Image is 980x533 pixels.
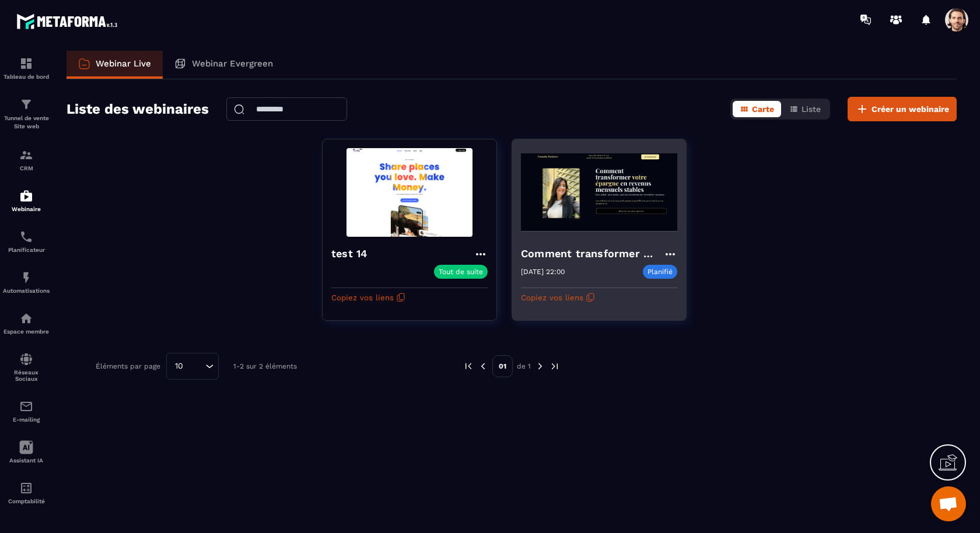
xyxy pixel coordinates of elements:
[3,247,50,253] p: Planificateur
[19,352,33,366] img: social-network
[96,362,160,370] p: Éléments par page
[3,369,50,382] p: Réseaux Sociaux
[3,457,50,464] p: Assistant IA
[331,148,488,237] img: webinar-background
[96,58,151,69] p: Webinar Live
[801,104,821,114] span: Liste
[521,148,677,237] img: webinar-background
[3,416,50,423] p: E-mailing
[3,328,50,335] p: Espace membre
[171,360,187,373] span: 10
[871,103,949,115] span: Créer un webinaire
[848,97,957,121] button: Créer un webinaire
[233,362,297,370] p: 1-2 sur 2 éléments
[3,303,50,343] a: automationsautomationsEspace membre
[478,361,488,371] img: prev
[3,472,50,513] a: accountantaccountantComptabilité
[931,486,966,521] div: Ouvrir le chat
[19,230,33,244] img: scheduler
[19,97,33,111] img: formation
[782,101,828,117] button: Liste
[752,104,774,114] span: Carte
[3,48,50,89] a: formationformationTableau de bord
[19,399,33,413] img: email
[521,288,595,307] button: Copiez vos liens
[19,311,33,325] img: automations
[535,361,545,371] img: next
[187,360,202,373] input: Search for option
[733,101,781,117] button: Carte
[3,89,50,139] a: formationformationTunnel de vente Site web
[19,148,33,162] img: formation
[643,265,677,279] p: Planifié
[3,391,50,432] a: emailemailE-mailing
[3,221,50,262] a: schedulerschedulerPlanificateur
[3,206,50,212] p: Webinaire
[331,288,405,307] button: Copiez vos liens
[492,355,513,377] p: 01
[19,481,33,495] img: accountant
[521,246,663,262] h4: Comment transformer votre épargne en un revenus mensuels stables
[166,353,219,380] div: Search for option
[331,246,373,262] h4: test 14
[3,432,50,472] a: Assistant IA
[66,97,209,121] h2: Liste des webinaires
[19,271,33,285] img: automations
[66,51,163,79] a: Webinar Live
[19,189,33,203] img: automations
[463,361,474,371] img: prev
[517,362,531,371] p: de 1
[3,343,50,391] a: social-networksocial-networkRéseaux Sociaux
[3,73,50,80] p: Tableau de bord
[3,114,50,131] p: Tunnel de vente Site web
[3,139,50,180] a: formationformationCRM
[192,58,273,69] p: Webinar Evergreen
[3,287,50,294] p: Automatisations
[16,10,121,32] img: logo
[3,180,50,221] a: automationsautomationsWebinaire
[521,268,565,276] p: [DATE] 22:00
[19,57,33,71] img: formation
[3,262,50,303] a: automationsautomationsAutomatisations
[3,498,50,504] p: Comptabilité
[3,165,50,171] p: CRM
[439,268,483,276] p: Tout de suite
[549,361,560,371] img: next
